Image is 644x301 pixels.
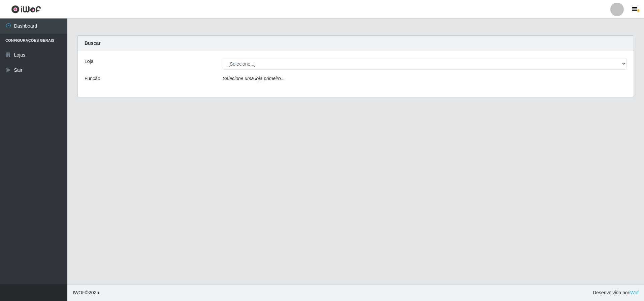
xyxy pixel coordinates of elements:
[593,289,639,296] span: Desenvolvido por
[223,76,285,81] i: Selecione uma loja primeiro...
[85,40,100,46] strong: Buscar
[11,5,41,13] img: CoreUI Logo
[73,290,85,295] span: IWOF
[85,58,93,65] label: Loja
[629,290,639,295] a: iWof
[73,289,100,296] span: © 2025 .
[85,75,100,82] label: Função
